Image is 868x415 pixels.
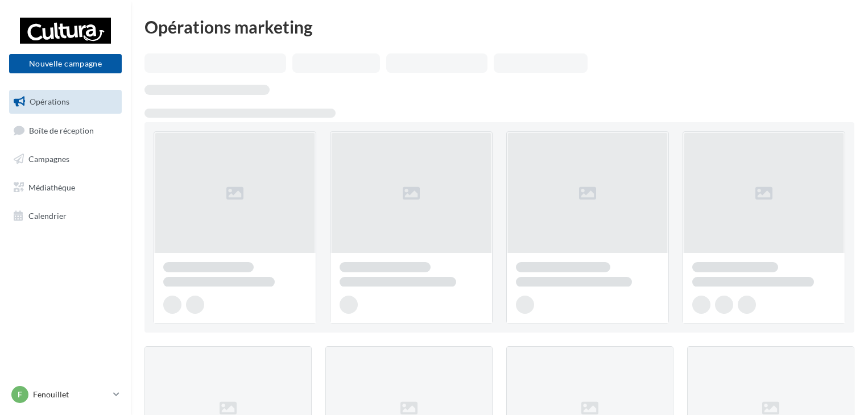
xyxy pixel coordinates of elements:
[28,154,69,164] span: Campagnes
[18,389,22,400] span: F
[7,204,124,228] a: Calendrier
[7,90,124,114] a: Opérations
[7,147,124,171] a: Campagnes
[9,54,122,73] button: Nouvelle campagne
[9,384,122,405] a: F Fenouillet
[28,182,75,192] span: Médiathèque
[28,210,67,220] span: Calendrier
[30,97,69,106] span: Opérations
[144,18,854,35] div: Opérations marketing
[29,125,94,135] span: Boîte de réception
[7,176,124,200] a: Médiathèque
[7,118,124,143] a: Boîte de réception
[33,389,109,400] p: Fenouillet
